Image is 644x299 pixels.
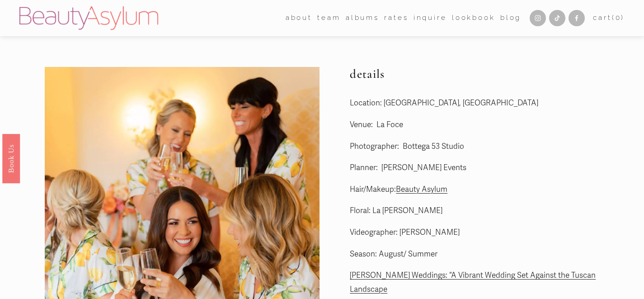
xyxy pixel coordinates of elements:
a: Blog [500,11,521,25]
p: Season: August/ Summer [350,247,625,261]
a: Inquire [414,11,447,25]
a: Lookbook [452,11,495,25]
img: Beauty Asylum | Bridal Hair &amp; Makeup Charlotte &amp; Atlanta [19,6,158,30]
a: Facebook [569,10,585,26]
h2: details [350,67,625,81]
a: 0 items in cart [593,12,625,24]
a: Rates [384,11,408,25]
p: Videographer: [PERSON_NAME] [350,226,625,240]
p: Photographer: Bottega 53 Studio [350,140,625,154]
p: Hair/Makeup: [350,183,625,197]
a: [PERSON_NAME] Weddings: “A Vibrant Wedding Set Against the Tuscan Landscape [350,271,596,294]
p: Planner: [PERSON_NAME] Events [350,161,625,175]
p: Location: [GEOGRAPHIC_DATA], [GEOGRAPHIC_DATA] [350,96,625,110]
a: folder dropdown [317,11,340,25]
span: ( ) [612,14,625,22]
span: team [317,12,340,24]
p: Floral: La [PERSON_NAME] [350,204,625,218]
span: 0 [616,14,621,22]
a: Book Us [2,133,20,183]
a: Instagram [530,10,546,26]
a: TikTok [549,10,565,26]
a: folder dropdown [286,11,312,25]
p: Venue: La Foce [350,118,625,132]
a: Beauty Asylum [396,185,447,194]
span: about [286,12,312,24]
a: albums [346,11,379,25]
